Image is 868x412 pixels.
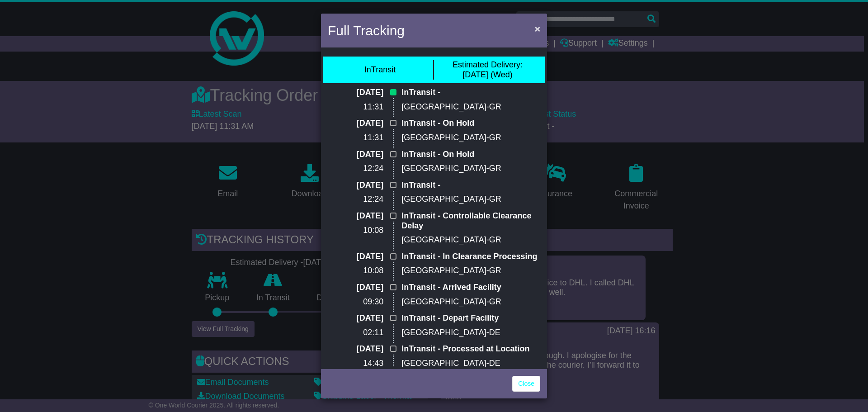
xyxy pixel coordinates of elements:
p: 10:08 [328,266,383,276]
p: InTransit - Arrived Facility [401,283,540,293]
p: InTransit - [401,88,540,98]
p: InTransit - In Clearance Processing [401,252,540,262]
p: 09:30 [328,297,383,307]
p: [GEOGRAPHIC_DATA]-GR [401,133,540,143]
p: [GEOGRAPHIC_DATA]-DE [401,359,540,369]
p: 02:11 [328,328,383,338]
p: [DATE] [328,211,383,221]
span: × [535,24,540,34]
h4: Full Tracking [328,20,405,41]
p: InTransit - Controllable Clearance Delay [401,211,540,231]
p: [GEOGRAPHIC_DATA]-GR [401,297,540,307]
p: [DATE] [328,252,383,262]
p: 12:24 [328,194,383,204]
span: Estimated Delivery: [453,60,523,69]
p: [GEOGRAPHIC_DATA]-GR [401,235,540,245]
p: [GEOGRAPHIC_DATA]-GR [401,266,540,276]
button: Close [530,19,545,38]
p: [DATE] [328,313,383,323]
p: [DATE] [328,283,383,293]
p: 10:08 [328,226,383,236]
p: [DATE] [328,118,383,128]
div: [DATE] (Wed) [453,60,523,80]
div: InTransit [364,65,396,75]
p: [DATE] [328,180,383,190]
p: InTransit - Depart Facility [401,313,540,323]
p: [GEOGRAPHIC_DATA]-DE [401,328,540,338]
p: 12:24 [328,164,383,174]
p: 14:43 [328,359,383,369]
p: 11:31 [328,133,383,143]
p: InTransit - On Hold [401,118,540,128]
p: InTransit - On Hold [401,150,540,160]
p: [GEOGRAPHIC_DATA]-GR [401,102,540,112]
p: [DATE] [328,150,383,160]
p: [DATE] [328,88,383,98]
p: InTransit - [401,180,540,190]
a: Close [512,376,540,392]
p: 11:31 [328,102,383,112]
p: [GEOGRAPHIC_DATA]-GR [401,164,540,174]
p: [DATE] [328,344,383,354]
p: InTransit - Processed at Location [401,344,540,354]
p: [GEOGRAPHIC_DATA]-GR [401,194,540,204]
